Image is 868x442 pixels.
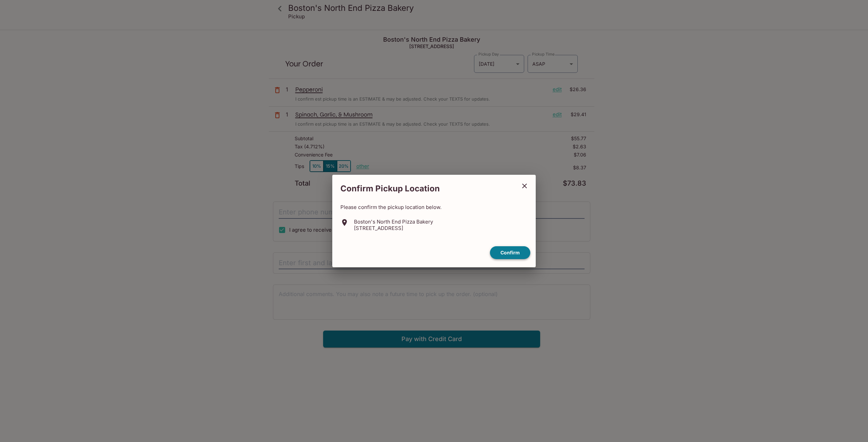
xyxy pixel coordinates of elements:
p: [STREET_ADDRESS] [354,225,433,231]
button: confirm [490,246,530,259]
p: Boston's North End Pizza Bakery [354,218,433,225]
h2: Confirm Pickup Location [332,180,516,197]
button: close [516,177,533,194]
p: Please confirm the pickup location below. [340,204,528,210]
